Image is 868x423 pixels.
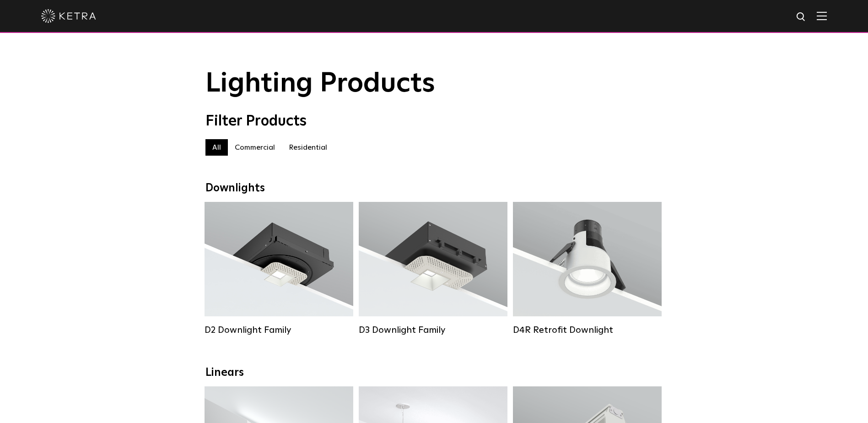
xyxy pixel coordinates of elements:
div: Downlights [205,182,663,195]
div: Linears [205,366,663,380]
a: D2 Downlight Family Lumen Output:1200Colors:White / Black / Gloss Black / Silver / Bronze / Silve... [205,202,353,336]
a: D4R Retrofit Downlight Lumen Output:800Colors:White / BlackBeam Angles:15° / 25° / 40° / 60°Watta... [513,202,662,336]
div: D4R Retrofit Downlight [513,325,662,336]
span: Lighting Products [205,70,435,98]
img: Hamburger%20Nav.svg [817,11,827,20]
a: D3 Downlight Family Lumen Output:700 / 900 / 1100Colors:White / Black / Silver / Bronze / Paintab... [359,202,507,336]
label: Commercial [228,139,282,156]
img: search icon [796,11,807,23]
label: All [205,139,228,156]
div: Filter Products [205,113,663,130]
label: Residential [282,139,334,156]
img: ketra-logo-2019-white [41,9,96,23]
div: D2 Downlight Family [205,325,353,336]
div: D3 Downlight Family [359,325,507,336]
